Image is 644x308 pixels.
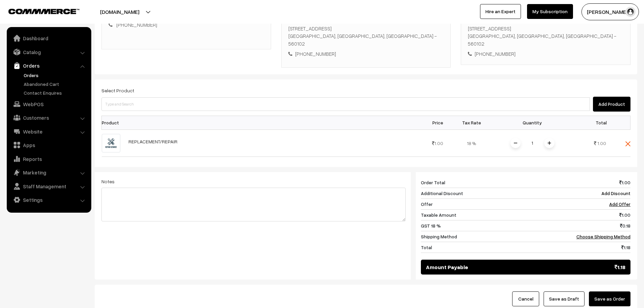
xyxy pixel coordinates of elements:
[421,116,455,129] th: Price
[421,242,563,253] td: Total
[527,4,573,19] a: My Subscription
[564,220,630,231] td: 0.18
[116,22,157,28] a: [PHONE_NUMBER]
[625,141,630,146] img: close
[609,201,630,207] a: Add Offer
[8,139,89,151] a: Apps
[468,17,623,47] div: [STREET_ADDRESS] [GEOGRAPHIC_DATA], [GEOGRAPHIC_DATA], [GEOGRAPHIC_DATA] - 560102
[8,194,89,206] a: Settings
[625,7,636,17] img: user
[576,116,610,129] th: Total
[597,140,606,146] span: 1.00
[8,32,89,44] a: Dashboard
[564,209,630,220] td: 1.00
[102,134,120,152] img: repair-service-flat-logo-design-vector.jpg
[581,3,639,20] button: [PERSON_NAME]
[455,116,488,129] th: Tax Rate
[421,177,563,188] td: Order Total
[548,141,551,145] img: plusI
[101,178,115,185] label: Notes
[8,112,89,124] a: Customers
[421,198,563,209] td: Offer
[421,220,563,231] td: GST 18 %
[576,234,630,239] a: Choose Shipping Method
[101,97,590,111] input: Type and Search
[421,188,563,198] td: Additional Discount
[421,129,455,157] td: 1.00
[544,291,585,306] button: Save as Draft
[8,7,68,15] a: COMMMERCE
[22,80,89,88] a: Abandoned Cart
[8,153,89,165] a: Reports
[601,190,630,196] a: Add Discount
[488,116,576,129] th: Quantity
[8,180,89,192] a: Staff Management
[467,140,476,146] span: 18 %
[421,209,563,220] td: Taxable Amount
[512,291,539,306] button: Cancel
[8,9,79,14] img: COMMMERCE
[480,4,521,19] a: Hire an Expert
[514,141,517,145] img: minus
[468,50,623,58] div: [PHONE_NUMBER]
[8,125,89,138] a: Website
[22,72,89,79] a: Orders
[8,60,89,72] a: Orders
[589,291,630,306] button: Save as Order
[593,97,630,112] button: Add Product
[564,177,630,188] td: 1.00
[76,3,163,20] button: [DOMAIN_NAME]
[8,98,89,110] a: WebPOS
[101,87,134,94] label: Select Product
[102,116,124,129] th: Product
[564,242,630,253] td: 1.18
[22,89,89,96] a: Contact Enquires
[288,17,444,47] div: [STREET_ADDRESS] [GEOGRAPHIC_DATA], [GEOGRAPHIC_DATA], [GEOGRAPHIC_DATA] - 560102
[615,263,625,271] span: 1.18
[288,50,444,58] div: [PHONE_NUMBER]
[128,139,177,144] a: REPLACEMENT/REPAIR
[421,231,563,242] td: Shipping Method
[426,263,468,271] span: Amount Payable
[8,46,89,58] a: Catalog
[8,166,89,179] a: Marketing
